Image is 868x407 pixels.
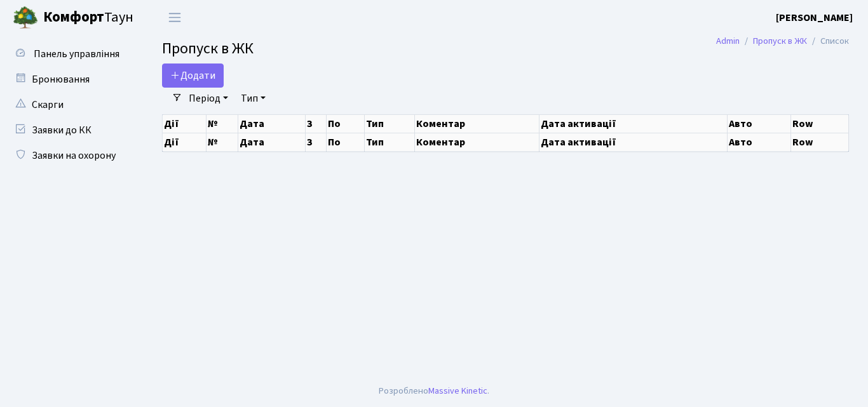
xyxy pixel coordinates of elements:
th: Коментар [414,133,539,151]
a: Admin [716,34,740,48]
th: № [207,133,238,151]
th: Дата [238,114,305,133]
a: Massive Kinetic [428,384,487,397]
div: Розроблено . [379,384,489,398]
th: Дії [163,114,207,133]
th: По [327,133,365,151]
th: Коментар [414,114,539,133]
li: Список [807,34,849,48]
span: Таун [43,7,133,29]
a: Тип [236,88,271,109]
span: Панель управління [34,47,119,61]
img: logo.png [13,5,38,30]
th: Дії [163,133,207,151]
b: Комфорт [43,7,104,27]
th: З [305,114,326,133]
nav: breadcrumb [697,28,868,55]
span: Пропуск в ЖК [162,37,254,60]
th: По [327,114,365,133]
a: Заявки до КК [6,117,133,143]
a: Скарги [6,92,133,117]
a: Панель управління [6,41,133,67]
a: Пропуск в ЖК [753,34,807,48]
a: [PERSON_NAME] [776,10,853,25]
th: Row [791,133,849,151]
span: Додати [170,69,215,83]
th: Дата [238,133,305,151]
a: Бронювання [6,67,133,92]
th: Авто [727,133,790,151]
th: Дата активації [539,133,727,151]
th: Тип [364,133,414,151]
th: Авто [727,114,790,133]
button: Переключити навігацію [159,7,191,28]
a: Додати [162,63,224,88]
a: Період [184,88,233,109]
th: З [305,133,326,151]
a: Заявки на охорону [6,143,133,168]
th: Row [791,114,849,133]
th: Дата активації [539,114,727,133]
b: [PERSON_NAME] [776,11,853,25]
th: № [207,114,238,133]
th: Тип [364,114,414,133]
